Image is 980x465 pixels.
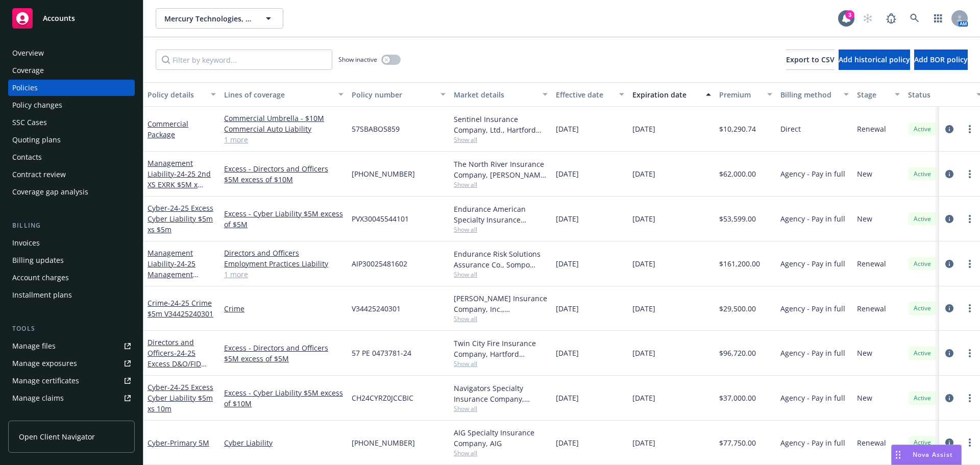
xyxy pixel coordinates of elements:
[148,248,215,301] a: Management Liability
[8,4,135,33] a: Accounts
[148,382,213,413] span: - 24-25 Excess Cyber Liability $5m xs 10m
[454,314,548,323] span: Show all
[632,437,655,448] span: [DATE]
[780,437,845,448] span: Agency - Pay in full
[12,132,61,148] div: Quoting plans
[964,213,976,225] a: more
[167,438,209,448] span: - Primary 5M
[12,166,66,183] div: Contract review
[12,390,64,406] div: Manage claims
[912,438,933,447] span: Active
[556,437,579,448] span: [DATE]
[839,55,910,64] span: Add historical policy
[224,248,344,258] a: Directors and Officers
[12,252,64,268] div: Billing updates
[12,235,40,251] div: Invoices
[148,158,211,200] a: Management Liability
[786,50,835,70] button: Export to CSV
[148,259,215,301] span: - 24-25 Management Liability Primary 5M AIP30025481602
[148,337,213,379] a: Directors and Officers
[148,203,213,234] a: Cyber
[348,82,450,107] button: Policy number
[164,13,253,24] span: Mercury Technologies, Inc
[352,348,411,358] span: 57 PE 0473781-24
[912,349,933,358] span: Active
[352,213,409,224] span: PVX30045544101
[719,348,756,358] span: $96,720.00
[454,293,548,314] div: [PERSON_NAME] Insurance Company, Inc., [PERSON_NAME] Group
[904,8,925,29] a: Search
[928,8,948,29] a: Switch app
[719,89,761,100] div: Premium
[12,114,47,131] div: SSC Cases
[780,124,801,134] span: Direct
[780,213,845,224] span: Agency - Pay in full
[12,355,77,372] div: Manage exposures
[857,124,886,134] span: Renewal
[156,8,283,29] button: Mercury Technologies, Inc
[853,82,904,107] button: Stage
[454,89,536,100] div: Market details
[964,302,976,314] a: more
[12,184,88,200] div: Coverage gap analysis
[857,8,878,29] a: Start snowing
[913,450,953,459] span: Nova Assist
[454,249,548,270] div: Endurance Risk Solutions Assurance Co., Sompo International
[8,287,135,303] a: Installment plans
[632,303,655,314] span: [DATE]
[943,436,955,449] a: circleInformation
[156,50,332,70] input: Filter by keyword...
[224,89,332,100] div: Lines of coverage
[912,169,933,179] span: Active
[632,213,655,224] span: [DATE]
[224,208,344,230] a: Excess - Cyber Liability $5M excess of $5M
[8,270,135,286] a: Account charges
[632,258,655,269] span: [DATE]
[964,168,976,180] a: more
[8,355,135,372] a: Manage exposures
[148,169,211,200] span: - 24-25 2nd XS EXRK $5M x $10M
[454,204,548,225] div: Endurance American Specialty Insurance Company, Sompo International
[556,168,579,179] span: [DATE]
[719,303,756,314] span: $29,500.00
[454,427,548,449] div: AIG Specialty Insurance Company, AIG
[454,180,548,189] span: Show all
[12,287,72,303] div: Installment plans
[148,438,209,448] a: Cyber
[220,82,348,107] button: Lines of coverage
[964,258,976,270] a: more
[556,258,579,269] span: [DATE]
[454,449,548,457] span: Show all
[148,119,188,139] a: Commercial Package
[914,55,968,64] span: Add BOR policy
[556,124,579,134] span: [DATE]
[12,80,38,96] div: Policies
[964,123,976,135] a: more
[19,431,95,442] span: Open Client Navigator
[8,184,135,200] a: Coverage gap analysis
[845,10,854,19] div: 3
[338,55,377,64] span: Show inactive
[719,437,756,448] span: $77,750.00
[780,89,838,100] div: Billing method
[857,89,889,100] div: Stage
[224,303,344,314] a: Crime
[454,404,548,413] span: Show all
[964,392,976,404] a: more
[12,149,42,165] div: Contacts
[780,258,845,269] span: Agency - Pay in full
[8,324,135,334] div: Tools
[8,62,135,79] a: Coverage
[352,168,415,179] span: [PHONE_NUMBER]
[776,82,853,107] button: Billing method
[632,124,655,134] span: [DATE]
[224,113,344,124] a: Commercial Umbrella - $10M
[224,437,344,448] a: Cyber Liability
[8,45,135,61] a: Overview
[454,338,548,359] div: Twin City Fire Insurance Company, Hartford Insurance Group
[881,8,901,29] a: Report a Bug
[8,97,135,113] a: Policy changes
[8,80,135,96] a: Policies
[8,407,135,424] a: Manage BORs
